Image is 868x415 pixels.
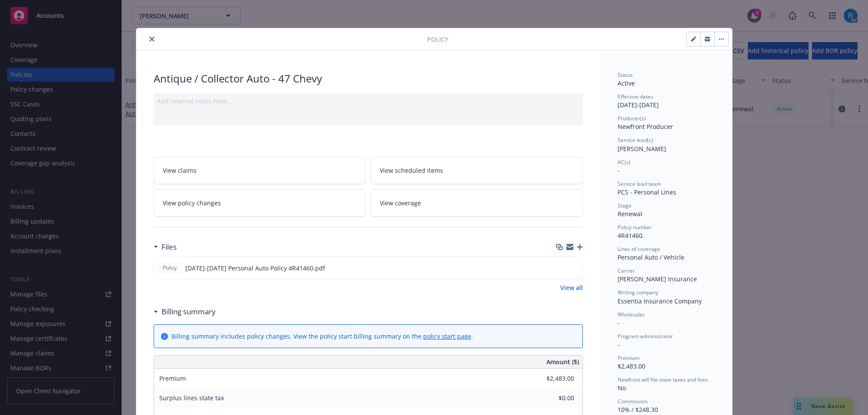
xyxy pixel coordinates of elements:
span: Stage [618,202,631,209]
span: Newfront will file state taxes and fees [618,376,708,383]
span: Service lead team [618,180,661,188]
button: download file [557,263,564,273]
span: Policy [427,35,448,44]
span: Service lead(s) [618,136,653,144]
span: Policy [161,264,178,272]
span: PCS - Personal Lines [618,188,676,196]
span: Lines of coverage [618,245,660,253]
a: policy start page [423,332,471,340]
span: Writing company [618,289,658,296]
a: View coverage [371,189,583,217]
span: Essentia Insurance Company [618,297,702,305]
span: No [618,384,626,392]
span: Newfront Producer [618,122,673,131]
input: 0.00 [523,392,579,405]
h3: Billing summary [161,306,216,317]
span: View claims [163,166,197,175]
button: preview file [571,263,579,273]
div: Files [154,241,177,253]
button: close [147,34,157,44]
div: [DATE] - [DATE] [618,93,715,109]
span: View coverage [380,198,421,207]
span: Active [618,79,635,87]
a: View claims [154,157,366,184]
div: Antique / Collector Auto - 47 Chevy [154,71,583,86]
span: Status [618,71,633,79]
span: Producer(s) [618,115,646,122]
span: Amount ($) [546,357,579,366]
span: Commission [618,398,648,405]
a: View policy changes [154,189,366,217]
span: Surplus lines state tax [159,394,224,402]
span: - [618,340,620,349]
div: Add internal notes here... [157,96,579,105]
span: [PERSON_NAME] Insurance [618,275,697,283]
span: View scheduled items [380,166,443,175]
span: [DATE]-[DATE] Personal Auto Policy 4R41460.pdf [185,263,325,273]
span: Premium [159,374,186,382]
span: Program administrator [618,333,673,340]
span: Renewal [618,210,642,218]
span: 4R41460. [618,231,644,240]
span: Effective dates [618,93,653,100]
input: 0.00 [523,372,579,385]
div: Billing summary includes policy changes. View the policy start billing summary on the . [171,332,473,341]
a: View all [560,283,583,292]
span: - [618,319,620,327]
span: AC(s) [618,158,631,166]
h3: Files [161,241,177,253]
span: $2,483.00 [618,362,645,370]
span: 10% / $248.30 [618,405,658,414]
span: [PERSON_NAME] [618,145,666,153]
span: Carrier [618,267,635,274]
div: Billing summary [154,306,216,317]
span: Wholesaler [618,311,645,318]
span: View policy changes [163,198,221,207]
span: Premium [618,354,640,362]
div: Personal Auto / Vehicle [618,253,715,262]
span: Policy number [618,224,652,231]
a: View scheduled items [371,157,583,184]
span: - [618,166,620,175]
